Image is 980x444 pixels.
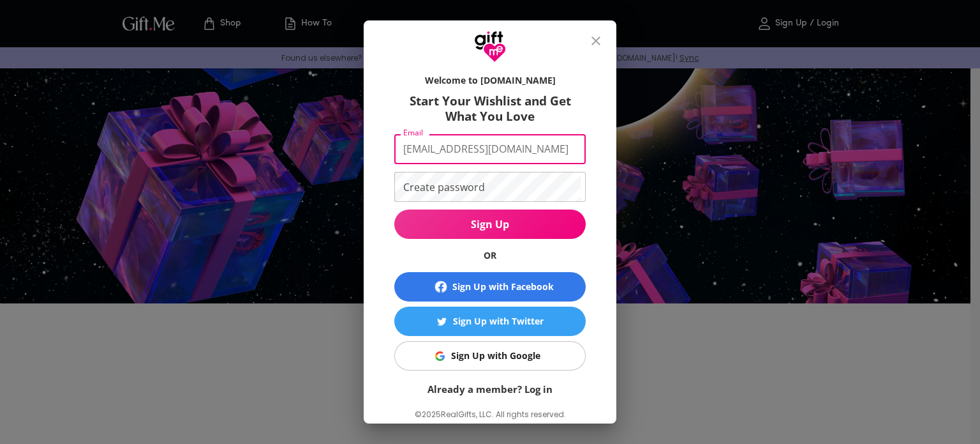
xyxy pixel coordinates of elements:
[451,349,540,363] div: Sign Up with Google
[453,314,544,328] div: Sign Up with Twitter
[581,26,611,56] button: close
[394,341,586,371] button: Sign Up with GoogleSign Up with Google
[394,74,586,87] h6: Welcome to [DOMAIN_NAME]
[394,307,586,336] button: Sign Up with TwitterSign Up with Twitter
[394,217,586,231] span: Sign Up
[394,93,586,124] h6: Start Your Wishlist and Get What You Love
[437,317,447,326] img: Sign Up with Twitter
[474,31,506,63] img: GiftMe Logo
[394,249,586,262] h6: OR
[394,406,586,423] p: © 2025 RealGifts, LLC. All rights reserved.
[394,210,586,239] button: Sign Up
[427,383,553,395] a: Already a member? Log in
[452,280,554,294] div: Sign Up with Facebook
[394,272,586,302] button: Sign Up with Facebook
[435,351,445,361] img: Sign Up with Google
